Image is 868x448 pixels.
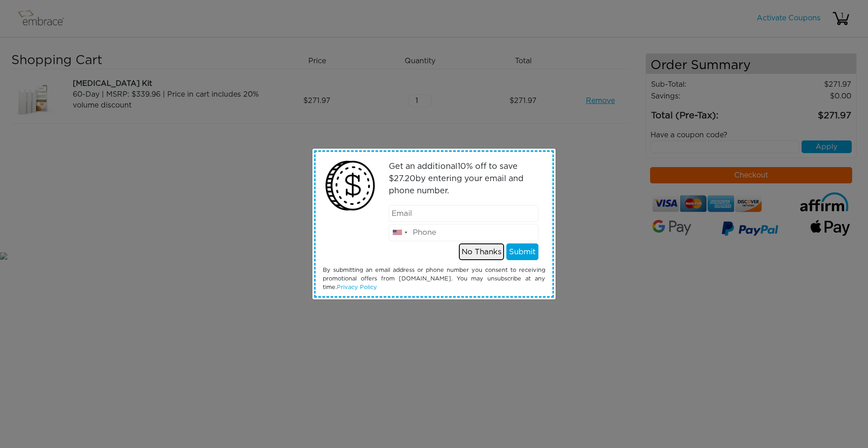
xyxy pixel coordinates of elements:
[389,161,539,197] p: Get an additional % off to save $ by entering your email and phone number.
[389,205,539,222] input: Email
[321,156,380,215] img: money2.png
[389,224,539,241] input: Phone
[394,175,415,183] span: 27.20
[337,285,377,290] a: Privacy Policy
[506,243,538,261] button: Submit
[316,266,552,292] div: By submitting an email address or phone number you consent to receiving promotional offers from [...
[389,224,410,241] div: United States: +1
[459,243,504,261] button: No Thanks
[458,163,466,171] span: 10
